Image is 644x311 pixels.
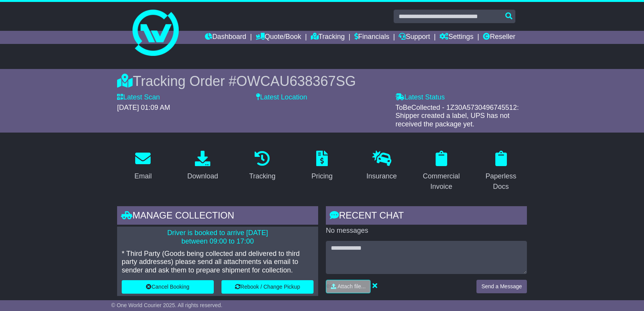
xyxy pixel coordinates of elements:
[122,280,214,294] button: Cancel Booking
[396,104,519,128] span: ToBeCollected - 1Z30A5730496745512: Shipper created a label, UPS has not received the package yet.
[420,171,462,192] div: Commercial Invoice
[256,31,301,44] a: Quote/Book
[256,93,307,102] label: Latest Location
[480,171,522,192] div: Paperless Docs
[249,171,275,182] div: Tracking
[311,171,332,182] div: Pricing
[326,206,527,227] div: RECENT CHAT
[122,250,314,275] p: * Third Party (Goods being collected and delivered to third party addresses) please send all atta...
[117,73,527,89] div: Tracking Order #
[476,280,527,293] button: Send a Message
[187,171,218,182] div: Download
[354,31,389,44] a: Financials
[415,148,467,195] a: Commercial Invoice
[306,148,337,184] a: Pricing
[396,93,445,102] label: Latest Status
[244,148,280,184] a: Tracking
[122,229,314,245] p: Driver is booked to arrive [DATE] between 09:00 to 17:00
[221,280,314,294] button: Rebook / Change Pickup
[326,227,527,235] p: No messages
[117,104,170,111] span: [DATE] 01:09 AM
[361,148,402,184] a: Insurance
[483,31,515,44] a: Reseller
[366,171,397,182] div: Insurance
[439,31,473,44] a: Settings
[117,206,318,227] div: Manage collection
[399,31,430,44] a: Support
[134,171,152,182] div: Email
[182,148,223,184] a: Download
[475,148,527,195] a: Paperless Docs
[311,31,345,44] a: Tracking
[236,73,356,89] span: OWCAU638367SG
[129,148,157,184] a: Email
[111,302,223,308] span: © One World Courier 2025. All rights reserved.
[117,93,160,102] label: Latest Scan
[205,31,246,44] a: Dashboard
